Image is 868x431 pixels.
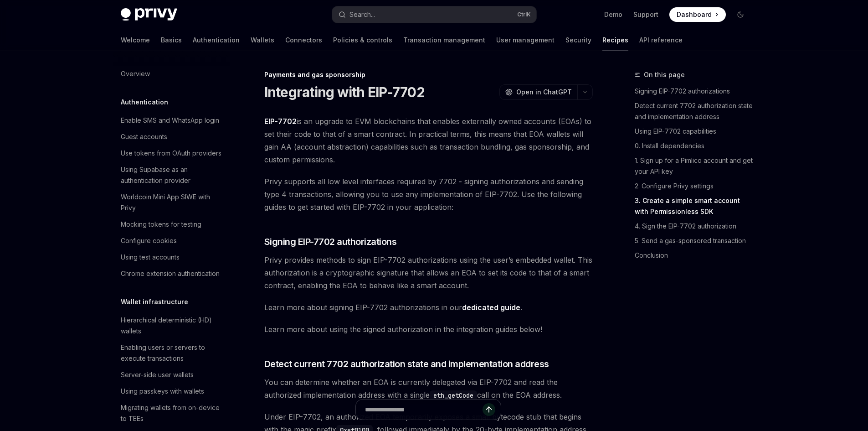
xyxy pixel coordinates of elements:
div: Migrating wallets from on-device to TEEs [121,402,225,424]
div: Configure cookies [121,235,177,246]
div: Using passkeys with wallets [121,386,204,397]
span: Learn more about signing EIP-7702 authorizations in our . [264,301,593,314]
span: Privy supports all low level interfaces required by 7702 - signing authorizations and sending typ... [264,175,593,213]
a: Recipes [602,29,628,51]
div: Enabling users or servers to execute transactions [121,342,225,364]
a: Security [565,29,591,51]
div: Guest accounts [121,131,167,142]
div: Using Supabase as an authentication provider [121,164,225,186]
a: 1. Sign up for a Pimlico account and get your API key [635,153,755,179]
a: Configure cookies [113,233,230,249]
a: Overview [113,66,230,82]
a: dedicated guide [462,303,520,312]
div: Overview [121,68,150,79]
a: Wallets [251,29,274,51]
div: Worldcoin Mini App SIWE with Privy [121,192,225,213]
div: Enable SMS and WhatsApp login [121,115,219,126]
span: Ctrl K [517,11,531,18]
div: Payments and gas sponsorship [264,70,593,79]
div: Chrome extension authentication [121,268,220,279]
a: Hierarchical deterministic (HD) wallets [113,312,230,339]
a: Conclusion [635,248,755,263]
a: Server-side user wallets [113,367,230,383]
span: Dashboard [677,10,712,19]
a: Enabling users or servers to execute transactions [113,339,230,367]
a: 4. Sign the EIP-7702 authorization [635,219,755,234]
a: 5. Send a gas-sponsored transaction [635,234,755,248]
a: Policies & controls [333,29,392,51]
a: User management [496,29,555,51]
span: Detect current 7702 authorization state and implementation address [264,358,549,370]
a: Welcome [121,29,150,51]
a: Demo [604,10,622,19]
img: dark logo [121,8,177,21]
button: Toggle dark mode [733,7,748,22]
span: Privy provides methods to sign EIP-7702 authorizations using the user’s embedded wallet. This aut... [264,254,593,292]
a: Authentication [193,29,240,51]
a: Using Supabase as an authentication provider [113,161,230,189]
a: Using test accounts [113,249,230,265]
span: On this page [644,69,685,80]
h1: Integrating with EIP-7702 [264,84,425,100]
code: eth_getCode [430,390,477,400]
span: Learn more about using the signed authorization in the integration guides below! [264,323,593,336]
a: Transaction management [403,29,485,51]
div: Mocking tokens for testing [121,219,201,230]
a: 3. Create a simple smart account with Permissionless SDK [635,193,755,219]
a: Detect current 7702 authorization state and implementation address [635,99,755,124]
a: Guest accounts [113,129,230,145]
a: Mocking tokens for testing [113,216,230,233]
a: Worldcoin Mini App SIWE with Privy [113,189,230,216]
a: Signing EIP-7702 authorizations [635,84,755,99]
div: Use tokens from OAuth providers [121,148,221,159]
a: Migrating wallets from on-device to TEEs [113,400,230,427]
a: 2. Configure Privy settings [635,179,755,193]
div: Hierarchical deterministic (HD) wallets [121,315,225,337]
a: Using passkeys with wallets [113,383,230,400]
a: EIP-7702 [264,117,297,126]
a: Enable SMS and WhatsApp login [113,112,230,129]
h5: Wallet infrastructure [121,296,188,307]
button: Send message [483,403,495,416]
span: Open in ChatGPT [516,88,572,97]
a: Use tokens from OAuth providers [113,145,230,161]
a: 0. Install dependencies [635,139,755,153]
span: is an upgrade to EVM blockchains that enables externally owned accounts (EOAs) to set their code ... [264,115,593,166]
a: Dashboard [669,7,726,22]
span: Signing EIP-7702 authorizations [264,235,397,248]
div: Server-side user wallets [121,369,194,380]
a: Basics [161,29,182,51]
div: Search... [349,9,375,20]
span: You can determine whether an EOA is currently delegated via EIP-7702 and read the authorized impl... [264,376,593,401]
a: Chrome extension authentication [113,265,230,282]
a: Connectors [285,29,322,51]
a: Support [633,10,658,19]
div: Using test accounts [121,252,180,263]
h5: Authentication [121,97,168,108]
a: API reference [639,29,683,51]
a: Using EIP-7702 capabilities [635,124,755,139]
button: Open in ChatGPT [499,84,577,100]
button: Search...CtrlK [332,6,536,23]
